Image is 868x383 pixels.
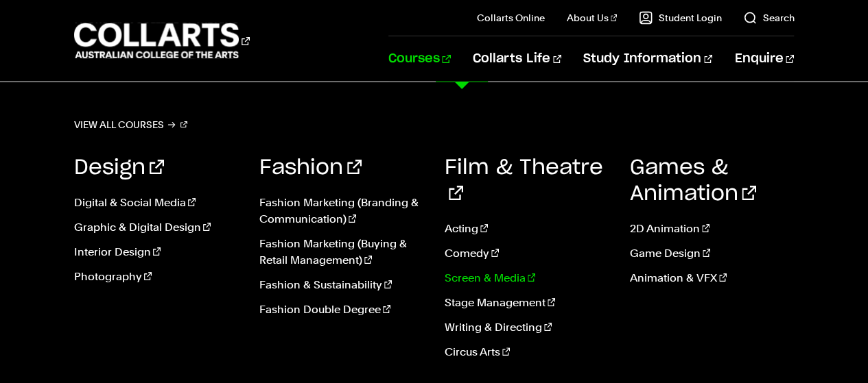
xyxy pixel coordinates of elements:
a: 2D Animation [629,221,794,237]
a: Game Design [629,245,794,262]
a: Film & Theatre [445,158,603,204]
a: Fashion Marketing (Buying & Retail Management) [259,236,424,269]
a: Comedy [445,245,609,262]
a: Search [743,11,794,25]
a: Photography [74,269,239,285]
a: Fashion & Sustainability [259,277,424,293]
a: About Us [567,11,618,25]
a: View all courses [74,115,188,134]
a: Collarts Life [473,36,561,82]
a: Fashion [259,158,362,178]
a: Graphic & Digital Design [74,219,239,236]
a: Circus Arts [445,344,609,360]
a: Collarts Online [477,11,545,25]
a: Stage Management [445,295,609,311]
a: Screen & Media [445,270,609,286]
a: Fashion Marketing (Branding & Communication) [259,195,424,227]
a: Design [74,158,164,178]
a: Writing & Directing [445,319,609,336]
div: Go to homepage [74,21,250,60]
a: Digital & Social Media [74,195,239,211]
a: Animation & VFX [629,270,794,286]
a: Enquire [734,36,794,82]
a: Study Information [583,36,712,82]
a: Student Login [639,11,721,25]
a: Courses [388,36,451,82]
a: Fashion Double Degree [259,301,424,318]
a: Interior Design [74,244,239,260]
a: Acting [445,221,609,237]
a: Games & Animation [629,158,756,204]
